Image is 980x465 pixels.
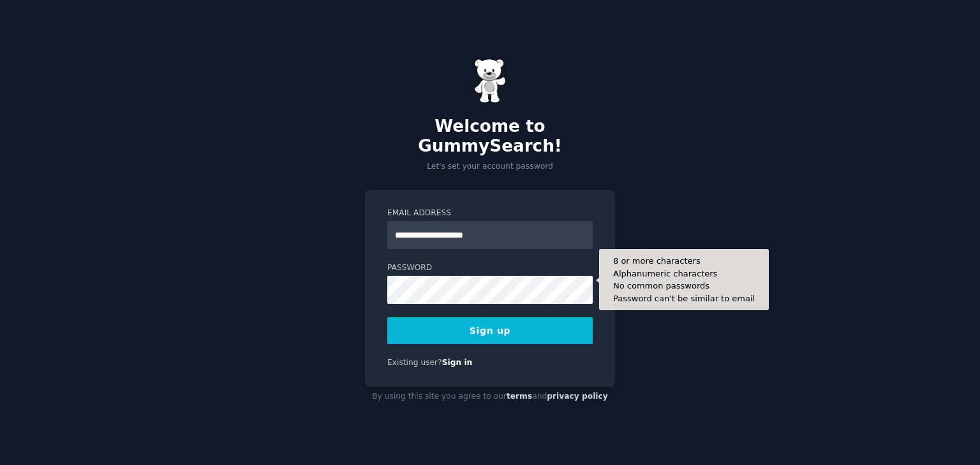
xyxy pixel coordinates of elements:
span: Existing user? [387,358,442,367]
a: Sign in [442,358,473,367]
label: Password [387,262,593,274]
img: Gummy Bear [474,59,506,103]
label: Email Address [387,208,593,219]
button: Sign up [387,317,593,344]
div: By using this site you agree to our and [365,387,615,407]
p: Let's set your account password [365,161,615,173]
a: privacy policy [547,392,608,401]
h2: Welcome to GummySearch! [365,117,615,157]
a: terms [507,392,532,401]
